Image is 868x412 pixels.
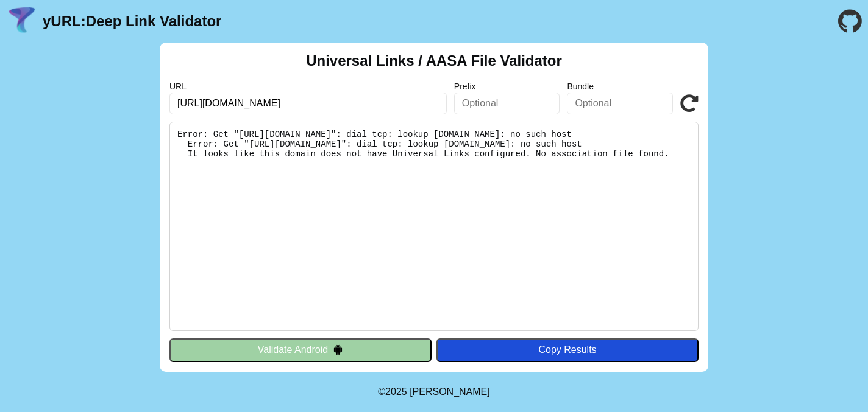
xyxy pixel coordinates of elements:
a: yURL:Deep Link Validator [43,13,221,30]
h2: Universal Links / AASA File Validator [306,52,562,69]
input: Optional [567,93,673,114]
div: Copy Results [443,344,692,355]
label: Prefix [454,82,560,91]
span: 2025 [385,386,407,397]
button: Validate Android [169,338,432,361]
label: Bundle [567,82,673,91]
input: Optional [454,93,560,114]
label: URL [169,82,447,91]
img: droidIcon.svg [333,344,343,355]
img: yURL Logo [6,5,38,37]
footer: © [378,372,489,412]
pre: Error: Get "[URL][DOMAIN_NAME]": dial tcp: lookup [DOMAIN_NAME]: no such host Error: Get "[URL][D... [169,122,699,331]
input: Required [169,93,447,114]
a: Michael Ibragimchayev's Personal Site [410,386,490,397]
button: Copy Results [436,338,699,361]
